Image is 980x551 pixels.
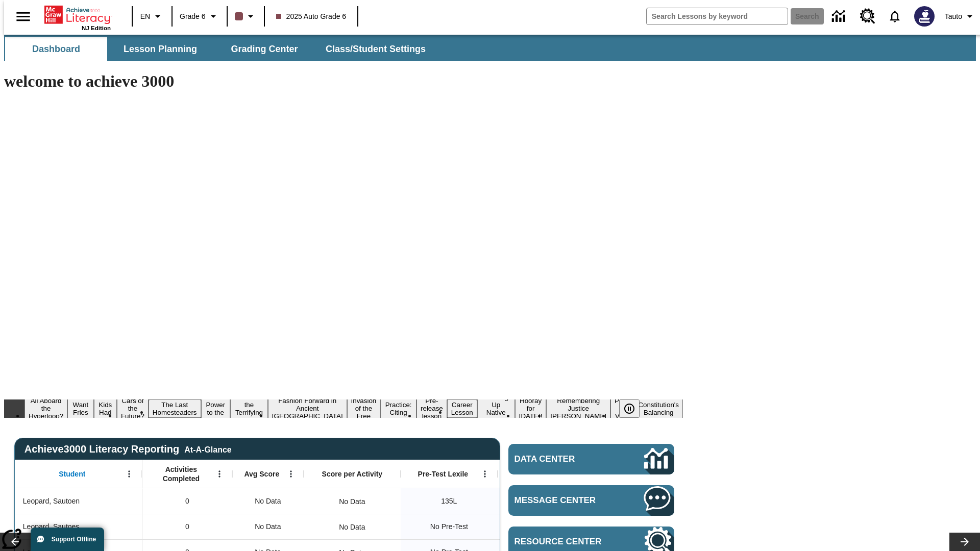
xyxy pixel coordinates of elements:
[881,3,908,30] a: Notifications
[4,72,683,91] h1: welcome to achieve 3000
[430,521,468,532] span: No Pre-Test, Leopard, Sautoes
[283,466,299,482] button: Open Menu
[212,466,227,482] button: Open Menu
[117,395,149,421] button: Slide 4 Cars of the Future?
[59,469,85,479] span: Student
[647,8,788,24] input: search field
[347,388,381,429] button: Slide 9 The Invasion of the Free CD
[24,395,67,421] button: Slide 1 All Aboard the Hyperloop?
[326,43,426,55] span: Class/Student Settings
[250,516,286,537] span: No Data
[477,466,493,482] button: Open Menu
[82,25,111,31] span: NJ Edition
[416,395,447,421] button: Slide 11 Pre-release lesson
[276,11,347,22] span: 2025 Auto Grade 6
[908,3,941,30] button: Select a new avatar
[854,3,881,30] a: Resource Center, Will open in new tab
[185,496,189,507] span: 0
[514,454,610,464] span: Data Center
[334,517,370,537] div: No Data, Leopard, Sautoes
[232,514,304,539] div: No Data, Leopard, Sautoes
[322,469,383,479] span: Score per Activity
[232,488,304,514] div: No Data, Leopard, Sautoen
[634,392,683,425] button: Slide 17 The Constitution's Balancing Act
[142,514,232,539] div: 0, Leopard, Sautoes
[619,399,640,418] button: Pause
[949,533,980,551] button: Lesson carousel, Next
[148,465,215,483] span: Activities Completed
[44,5,111,25] a: Home
[508,444,674,474] a: Data Center
[268,395,347,421] button: Slide 8 Fashion Forward in Ancient Rome
[546,395,610,421] button: Slide 15 Remembering Justice O'Connor
[619,399,650,418] div: Pause
[4,35,976,61] div: SubNavbar
[52,536,96,543] span: Support Offline
[914,6,935,27] img: Avatar
[250,491,286,512] span: No Data
[5,37,107,61] button: Dashboard
[508,485,674,516] a: Message Center
[142,488,232,514] div: 0, Leopard, Sautoen
[121,466,137,482] button: Open Menu
[201,392,231,425] button: Slide 6 Solar Power to the People
[231,43,298,55] span: Grading Center
[136,7,168,26] button: Language: EN, Select a language
[23,496,80,507] span: Leopard, Sautoen
[94,384,117,433] button: Slide 3 Dirty Jobs Kids Had To Do
[213,37,315,61] button: Grading Center
[334,491,370,512] div: No Data, Leopard, Sautoen
[826,3,854,31] a: Data Center
[67,384,93,433] button: Slide 2 Do You Want Fries With That?
[8,2,38,32] button: Open side menu
[477,392,515,425] button: Slide 13 Cooking Up Native Traditions
[4,37,435,61] div: SubNavbar
[945,11,962,22] span: Tauto
[44,4,111,31] div: Home
[230,392,268,425] button: Slide 7 Attack of the Terrifying Tomatoes
[185,521,189,532] span: 0
[515,395,547,421] button: Slide 14 Hooray for Constitution Day!
[124,43,197,55] span: Lesson Planning
[380,392,416,425] button: Slide 10 Mixed Practice: Citing Evidence
[109,37,211,61] button: Lesson Planning
[32,43,80,55] span: Dashboard
[244,469,279,479] span: Avg Score
[24,443,232,455] span: Achieve3000 Literacy Reporting
[317,37,434,61] button: Class/Student Settings
[447,399,477,418] button: Slide 12 Career Lesson
[231,7,261,26] button: Class color is dark brown. Change class color
[23,521,80,532] span: Leopard, Sautoes
[140,11,150,22] span: EN
[610,395,634,421] button: Slide 16 Point of View
[418,469,469,479] span: Pre-Test Lexile
[176,7,224,26] button: Grade: Grade 6, Select a grade
[180,11,206,22] span: Grade 6
[514,537,614,547] span: Resource Center
[441,496,457,507] span: 135 Lexile, Leopard, Sautoen
[149,399,201,418] button: Slide 5 The Last Homesteaders
[941,7,980,26] button: Profile/Settings
[514,495,614,506] span: Message Center
[184,443,231,455] div: At-A-Glance
[31,528,104,551] button: Support Offline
